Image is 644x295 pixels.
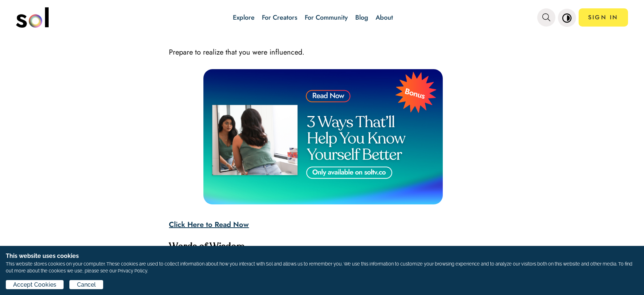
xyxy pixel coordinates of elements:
[16,5,628,30] nav: main navigation
[233,13,255,22] a: Explore
[77,280,96,289] span: Cancel
[13,280,56,289] span: Accept Cookies
[6,252,638,260] h1: This website uses cookies
[203,69,443,204] img: 1753978094281-3%20Ways%20That%E2%80%99ll%20Help%20You%20Know%20Yourself%20Better.png
[169,242,245,252] strong: Words of Wisdom
[355,13,368,22] a: Blog
[262,13,297,22] a: For Creators
[169,219,249,230] a: Click Here to Read Now
[6,260,638,274] p: This website stores cookies on your computer. These cookies are used to collect information about...
[305,13,348,22] a: For Community
[16,7,49,28] img: logo
[69,280,103,289] button: Cancel
[376,13,393,22] a: About
[579,8,628,27] a: SIGN IN
[169,47,304,57] span: Prepare to realize that you were influenced.
[6,280,64,289] button: Accept Cookies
